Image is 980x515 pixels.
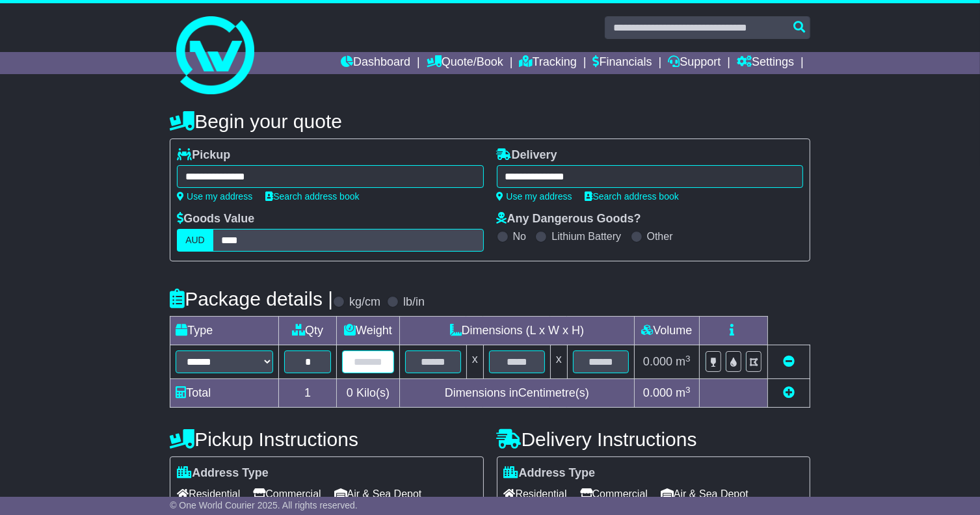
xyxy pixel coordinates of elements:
a: Search address book [585,191,679,202]
a: Add new item [783,386,795,399]
td: Weight [336,317,399,345]
span: Residential [504,484,567,504]
td: Type [170,317,279,345]
label: Pickup [177,148,230,163]
span: Commercial [580,484,648,504]
label: kg/cm [349,295,380,310]
a: Search address book [265,191,359,202]
span: Commercial [253,484,321,504]
label: Address Type [177,466,269,481]
label: Address Type [504,466,596,481]
sup: 3 [685,354,691,363]
a: Tracking [520,52,577,74]
a: Use my address [177,191,252,202]
span: m [676,386,691,399]
span: Air & Sea Depot [334,484,422,504]
label: Any Dangerous Goods? [497,212,641,226]
label: Lithium Battery [551,230,621,243]
a: Remove this item [783,355,795,368]
td: Dimensions in Centimetre(s) [399,379,634,408]
span: 0.000 [643,386,672,399]
a: Financials [593,52,652,74]
h4: Package details | [170,288,333,310]
td: Volume [634,317,699,345]
td: x [466,345,483,379]
td: Total [170,379,279,408]
a: Support [668,52,721,74]
a: Use my address [497,191,572,202]
label: lb/in [403,295,425,310]
td: Qty [279,317,337,345]
label: Other [647,230,673,243]
h4: Begin your quote [170,111,810,132]
span: © One World Courier 2025. All rights reserved. [170,500,358,510]
label: Delivery [497,148,557,163]
a: Quote/Book [427,52,503,74]
label: AUD [177,229,213,252]
h4: Delivery Instructions [497,429,810,450]
td: Kilo(s) [336,379,399,408]
td: Dimensions (L x W x H) [399,317,634,345]
h4: Pickup Instructions [170,429,483,450]
span: Residential [177,484,240,504]
sup: 3 [685,385,691,395]
span: m [676,355,691,368]
span: Air & Sea Depot [661,484,748,504]
a: Settings [737,52,794,74]
label: No [513,230,526,243]
td: x [550,345,567,379]
td: 1 [279,379,337,408]
span: 0 [347,386,353,399]
a: Dashboard [341,52,410,74]
span: 0.000 [643,355,672,368]
label: Goods Value [177,212,254,226]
